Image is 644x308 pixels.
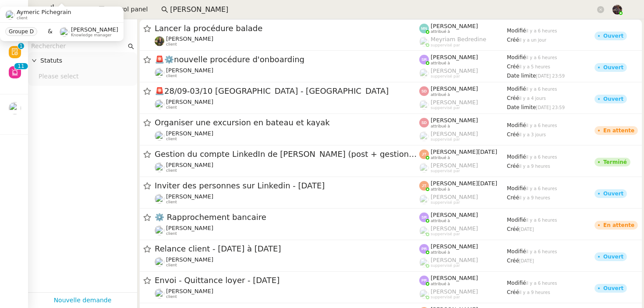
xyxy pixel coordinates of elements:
span: suppervisé par [431,263,460,268]
p: 1 [21,63,25,71]
span: [PERSON_NAME] [71,26,118,33]
img: svg [419,212,429,222]
span: [DATE] [519,227,534,232]
span: Créé [507,289,519,295]
a: Nouvelle demande [54,295,112,305]
app-user-label: Knowledge manager [60,26,118,38]
app-user-detailed-label: client [155,193,419,205]
div: Ouvert [603,286,623,291]
span: suppervisé par [431,295,460,300]
img: 2af2e8ed-4e7a-4339-b054-92d163d57814 [612,5,622,14]
span: Relance client - [DATE] à [DATE] [155,245,419,253]
div: En attente [603,223,634,228]
span: attribué à [431,187,450,192]
img: users%2FW4OQjB9BRtYK2an7yusO0WsYLsD3%2Favatar%2F28027066-518b-424c-8476-65f2e549ac29 [155,68,164,78]
nz-badge-sup: 1 [18,43,24,49]
span: attribué à [431,156,450,160]
span: client [17,16,28,21]
app-user-label: attribué à [419,54,507,65]
span: client [166,42,177,47]
span: Date limite [507,73,536,79]
span: client [166,168,177,173]
span: & [48,26,53,38]
span: Meyriam Bedredine [431,36,486,42]
img: users%2FCygQWYDBOPOznN603WeuNE1Nrh52%2Favatar%2F30207385-4d55-4b71-b239-1e3378469e4a [155,257,164,267]
span: ⚙️ Rapprochement bancaire [155,213,419,221]
span: attribué à [431,282,450,287]
span: [PERSON_NAME] [431,194,478,200]
span: [PERSON_NAME] [431,99,478,106]
span: Modifié [507,54,526,60]
span: il y a 6 heures [526,281,557,286]
img: users%2F37wbV9IbQuXMU0UH0ngzBXzaEe12%2Favatar%2Fcba66ece-c48a-48c8-9897-a2adc1834457 [155,194,164,204]
span: suppervisé par [431,169,460,173]
img: svg [419,55,429,64]
img: users%2FyQfMwtYgTqhRP2YHWHmG2s2LYaD3%2Favatar%2Fprofile-pic.png [419,226,429,236]
span: Modifié [507,86,526,92]
app-user-detailed-label: client [155,162,419,173]
span: Knowledge manager [71,33,112,38]
span: 28/09-03/10 [GEOGRAPHIC_DATA] - [GEOGRAPHIC_DATA] [155,87,419,95]
span: [PERSON_NAME][DATE] [431,149,497,155]
span: suppervisé par [431,43,460,48]
img: users%2FoFdbodQ3TgNoWt9kP3GXAs5oaCq1%2Favatar%2Fprofile-pic.png [60,27,69,37]
span: [PERSON_NAME] [166,35,213,42]
div: Ouvert [603,96,623,102]
img: users%2F37wbV9IbQuXMU0UH0ngzBXzaEe12%2Favatar%2Fcba66ece-c48a-48c8-9897-a2adc1834457 [155,163,164,172]
span: attribué à [431,219,450,223]
span: Gestion du compte LinkedIn de [PERSON_NAME] (post + gestion messages) - [DATE] [155,150,419,158]
span: client [166,200,177,205]
app-user-label: attribué à [419,23,507,34]
div: En attente [603,128,634,133]
div: Ouvert [603,254,623,259]
span: Créé [507,131,519,138]
app-user-label: suppervisé par [419,194,507,205]
img: svg [419,181,429,191]
div: Statuts [28,52,137,69]
span: [PERSON_NAME] [431,54,478,60]
img: users%2FZAFXFIaOftf5WR54ZWPI2chrP4e2%2Favatar%2F37d67975-0ae7-4b49-8879-2c14f609ece3 [155,226,164,235]
span: [PERSON_NAME] [431,212,478,218]
span: [PERSON_NAME] [166,256,213,263]
span: suppervisé par [431,74,460,79]
span: il y a 6 heures [526,55,557,60]
img: svg [419,276,429,285]
span: attribué à [431,92,450,97]
img: users%2FoFdbodQ3TgNoWt9kP3GXAs5oaCq1%2Favatar%2Fprofile-pic.png [419,68,429,78]
app-user-label: suppervisé par [419,162,507,173]
span: [PERSON_NAME][DATE] [431,180,497,187]
img: users%2FoFdbodQ3TgNoWt9kP3GXAs5oaCq1%2Favatar%2Fprofile-pic.png [419,131,429,141]
span: il y a 3 jours [519,132,546,137]
span: [PERSON_NAME] [166,67,213,74]
span: client [166,294,177,299]
span: il y a 6 heures [526,249,557,254]
div: Ouvert [603,191,623,196]
span: Créé [507,95,519,101]
app-user-detailed-label: client [155,35,419,47]
input: Rechercher [170,4,595,16]
span: Modifié [507,217,526,223]
img: users%2FrLg9kJpOivdSURM9kMyTNR7xGo72%2Favatar%2Fb3a3d448-9218-437f-a4e5-c617cb932dda [9,102,21,114]
span: [PERSON_NAME] [431,85,478,92]
img: users%2FoFdbodQ3TgNoWt9kP3GXAs5oaCq1%2Favatar%2Fprofile-pic.png [419,163,429,173]
span: suppervisé par [431,137,460,142]
app-user-label: attribué à [419,85,507,97]
img: users%2FyQfMwtYgTqhRP2YHWHmG2s2LYaD3%2Favatar%2Fprofile-pic.png [419,258,429,267]
div: Terminé [603,159,627,165]
app-user-label: attribué à [419,117,507,128]
span: Créé [507,64,519,70]
span: Créé [507,195,519,201]
span: client [166,231,177,236]
span: Modifié [507,280,526,286]
span: [PERSON_NAME] [431,23,478,29]
span: Modifié [507,248,526,255]
app-user-label: suppervisé par [419,131,507,142]
app-user-label: attribué à [419,212,507,223]
span: il y a 6 heures [526,123,557,128]
img: users%2FoFdbodQ3TgNoWt9kP3GXAs5oaCq1%2Favatar%2Fprofile-pic.png [419,100,429,110]
span: Lancer la procédure balade [155,25,419,32]
span: [PERSON_NAME] [166,162,213,168]
app-user-label: attribué à [419,275,507,286]
span: il y a 9 heures [519,164,550,169]
img: 59e8fd3f-8fb3-40bf-a0b4-07a768509d6a [155,36,164,46]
